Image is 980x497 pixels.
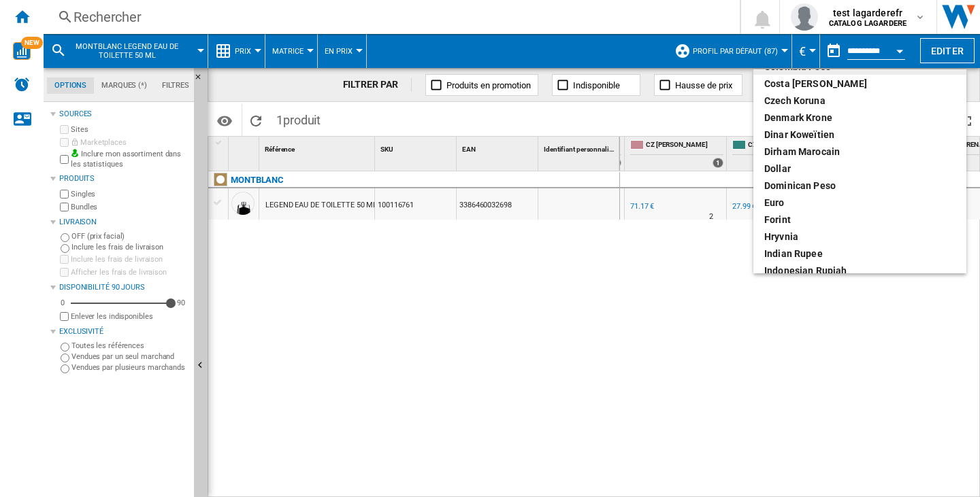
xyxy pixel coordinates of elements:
div: Indian rupee [764,247,955,260]
div: euro [764,196,955,209]
div: Hryvnia [764,230,955,243]
div: dinar koweïtien [764,128,955,141]
div: Czech Koruna [764,94,955,107]
div: dirham marocain [764,145,955,158]
div: dollar [764,162,955,175]
div: Forint [764,213,955,226]
div: Dominican peso [764,179,955,192]
div: Costa [PERSON_NAME] [764,77,955,90]
div: Indonesian Rupiah [764,264,955,277]
div: Denmark Krone [764,111,955,124]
